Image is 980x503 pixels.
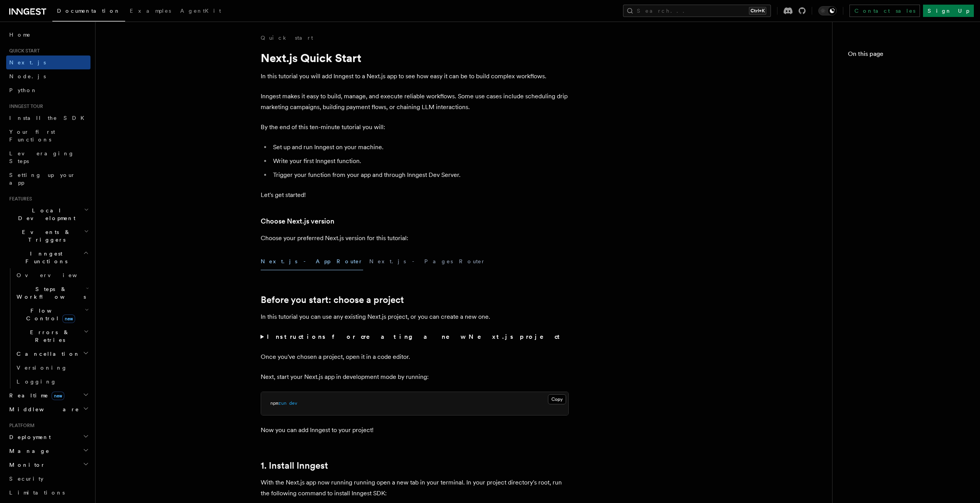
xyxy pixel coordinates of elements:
[6,204,90,225] button: Local Development
[623,5,771,17] button: Search...Ctrl+K
[9,476,44,482] span: Security
[130,8,171,14] span: Examples
[6,392,64,399] span: Realtime
[13,282,90,304] button: Steps & Workflows
[13,325,90,347] button: Errors & Retries
[6,402,90,416] button: Middleware
[261,91,569,113] p: Inngest makes it easy to build, manage, and execute reliable workflows. Some use cases include sc...
[52,2,125,22] a: Documentation
[261,51,569,65] h1: Next.js Quick Start
[261,122,569,133] p: By the end of this ten-minute tutorial you will:
[6,168,90,190] a: Setting up your app
[6,48,40,54] span: Quick start
[13,347,90,361] button: Cancellation
[261,216,334,227] a: Choose Next.js version
[271,170,569,180] li: Trigger your function from your app and through Inngest Dev Server.
[125,2,176,21] a: Examples
[6,125,90,146] a: Your first Functions
[369,253,486,270] button: Next.js - Pages Router
[6,447,50,455] span: Manage
[6,444,90,458] button: Manage
[923,5,974,17] a: Sign Up
[13,307,85,322] span: Flow Control
[180,8,221,14] span: AgentKit
[6,461,45,469] span: Monitor
[261,372,569,382] p: Next, start your Next.js app in development mode by running:
[13,361,90,375] a: Versioning
[261,71,569,82] p: In this tutorial you will add Inngest to a Next.js app to see how easy it can be to build complex...
[6,69,90,83] a: Node.js
[271,156,569,167] li: Write your first Inngest function.
[261,294,404,305] a: Before you start: choose a project
[261,352,569,362] p: Once you've chosen a project, open it in a code editor.
[13,268,90,282] a: Overview
[6,207,84,222] span: Local Development
[13,375,90,389] a: Logging
[818,6,837,15] button: Toggle dark mode
[278,400,286,406] span: run
[9,87,37,93] span: Python
[6,433,51,441] span: Deployment
[6,486,90,500] a: Limitations
[6,430,90,444] button: Deployment
[848,49,965,62] h4: On this page
[6,111,90,125] a: Install the SDK
[6,146,90,168] a: Leveraging Steps
[849,5,920,17] a: Contact sales
[9,31,31,39] span: Home
[267,333,563,340] strong: Instructions for creating a new Next.js project
[62,315,75,323] span: new
[261,190,569,200] p: Let's get started!
[548,394,566,404] button: Copy
[17,365,67,371] span: Versioning
[6,422,35,429] span: Platform
[6,196,32,202] span: Features
[261,233,569,244] p: Choose your preferred Next.js version for this tutorial:
[9,59,46,66] span: Next.js
[6,28,90,42] a: Home
[261,253,363,270] button: Next.js - App Router
[9,73,46,79] span: Node.js
[52,392,64,400] span: new
[261,477,569,499] p: With the Next.js app now running running open a new tab in your terminal. In your project directo...
[6,389,90,402] button: Realtimenew
[6,472,90,486] a: Security
[261,34,313,42] a: Quick start
[13,285,86,301] span: Steps & Workflows
[6,250,83,265] span: Inngest Functions
[17,272,96,278] span: Overview
[749,7,766,15] kbd: Ctrl+K
[57,8,121,14] span: Documentation
[6,228,84,244] span: Events & Triggers
[9,490,65,496] span: Limitations
[6,247,90,268] button: Inngest Functions
[9,129,55,143] span: Your first Functions
[9,150,74,164] span: Leveraging Steps
[13,328,84,344] span: Errors & Retries
[261,311,569,322] p: In this tutorial you can use any existing Next.js project, or you can create a new one.
[17,379,57,385] span: Logging
[270,400,278,406] span: npm
[6,56,90,69] a: Next.js
[289,400,297,406] span: dev
[6,83,90,97] a: Python
[271,142,569,153] li: Set up and run Inngest on your machine.
[6,268,90,389] div: Inngest Functions
[13,350,80,358] span: Cancellation
[6,458,90,472] button: Monitor
[6,225,90,247] button: Events & Triggers
[176,2,226,21] a: AgentKit
[261,425,569,436] p: Now you can add Inngest to your project!
[13,304,90,325] button: Flow Controlnew
[6,103,43,109] span: Inngest tour
[9,172,75,186] span: Setting up your app
[9,115,89,121] span: Install the SDK
[6,405,79,413] span: Middleware
[261,460,328,471] a: 1. Install Inngest
[261,331,569,342] summary: Instructions for creating a new Next.js project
